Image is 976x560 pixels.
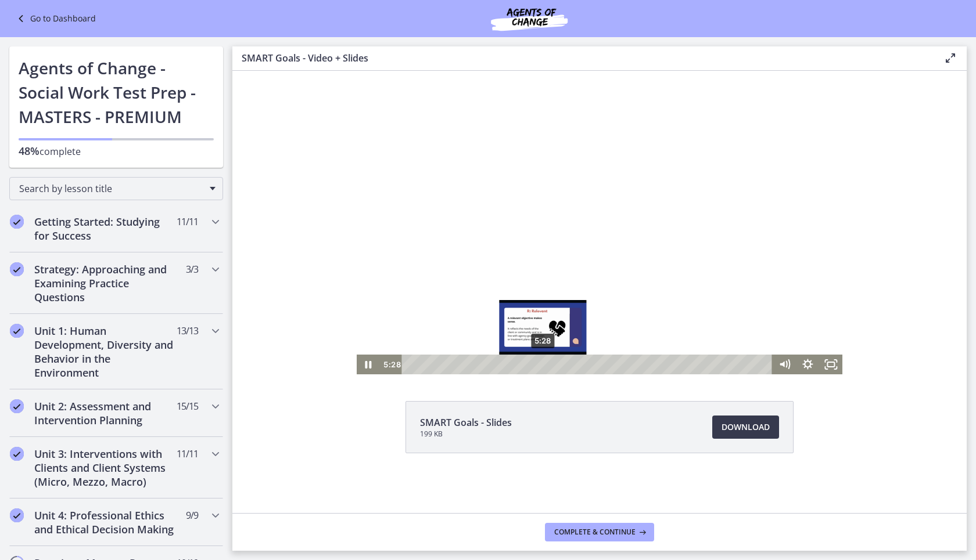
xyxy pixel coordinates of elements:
[177,324,198,338] span: 13 / 13
[587,284,610,304] button: Fullscreen
[9,177,223,200] div: Search by lesson title
[186,262,198,276] span: 3 / 3
[19,144,214,158] p: complete
[10,508,24,522] i: Completed
[34,262,176,304] h2: Strategy: Approaching and Examining Practice Questions
[10,447,24,461] i: Completed
[10,399,24,413] i: Completed
[460,5,599,32] img: Agents of Change
[177,399,198,413] span: 15 / 15
[232,71,967,374] iframe: Video Lesson
[177,447,198,461] span: 11 / 11
[19,182,204,195] span: Search by lesson title
[177,215,198,229] span: 11 / 11
[34,508,176,536] h2: Unit 4: Professional Ethics and Ethical Decision Making
[186,508,198,522] span: 9 / 9
[34,447,176,489] h2: Unit 3: Interventions with Clients and Client Systems (Micro, Mezzo, Macro)
[722,420,770,434] span: Download
[242,51,925,65] h3: SMART Goals - Video + Slides
[14,12,96,26] a: Go to Dashboard
[712,416,779,439] a: Download
[10,215,24,229] i: Completed
[34,399,176,427] h2: Unit 2: Assessment and Intervention Planning
[10,262,24,276] i: Completed
[420,416,512,429] span: SMART Goals - Slides
[19,144,40,158] span: 48%
[34,324,176,380] h2: Unit 1: Human Development, Diversity and Behavior in the Environment
[19,56,214,129] h1: Agents of Change - Social Work Test Prep - MASTERS - PREMIUM
[420,429,512,439] span: 199 KB
[34,215,176,243] h2: Getting Started: Studying for Success
[540,284,564,304] button: Mute
[554,528,636,537] span: Complete & continue
[564,284,587,304] button: Show settings menu
[10,324,24,338] i: Completed
[545,523,654,541] button: Complete & continue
